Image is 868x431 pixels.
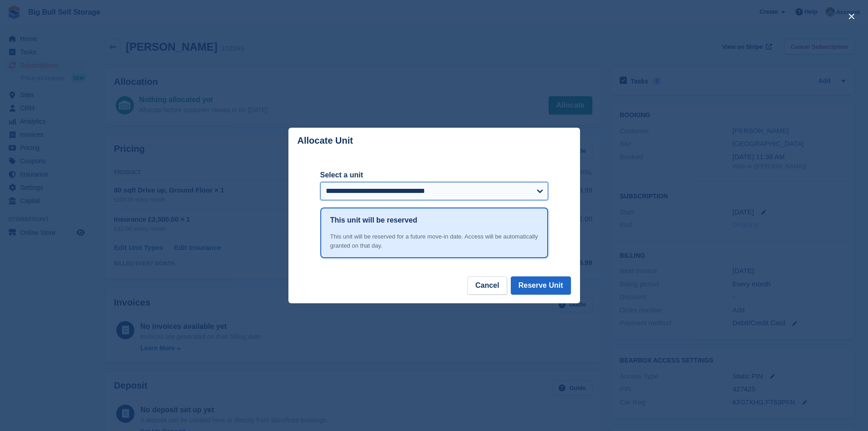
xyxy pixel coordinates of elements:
[330,215,417,226] h1: This unit will be reserved
[298,135,353,146] p: Allocate Unit
[467,276,507,295] button: Cancel
[320,170,548,181] label: Select a unit
[511,276,571,295] button: Reserve Unit
[330,232,538,250] div: This unit will be reserved for a future move-in date. Access will be automatically granted on tha...
[844,9,859,24] button: close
